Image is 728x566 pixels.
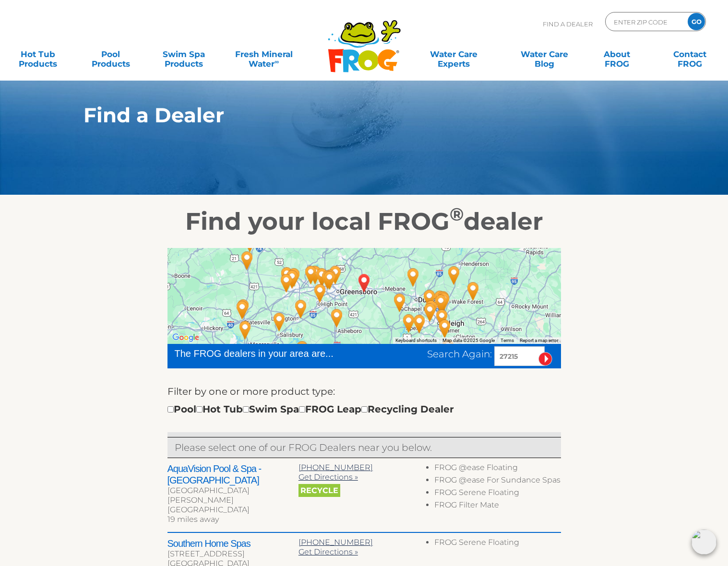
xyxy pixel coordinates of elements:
input: Zip Code Form [613,15,678,29]
a: Water CareExperts [407,45,500,64]
div: Angell's Pools, Inc. - 44 miles away. [290,296,312,322]
a: Terms [501,338,514,343]
p: Find A Dealer [543,12,593,36]
sup: ® [450,203,464,225]
div: Paradise Pools and Spas - 82 miles away. [234,317,256,343]
div: Foothills Pools & Spas - 76 miles away. [236,248,258,273]
div: US-1 Pools - 57 miles away. [443,262,465,288]
div: Creative Pool Builders - 29 miles away. [326,305,348,331]
a: Hot TubProducts [10,45,66,64]
div: Pool Store Of The Pines - 39 miles away. [398,310,420,336]
a: [PHONE_NUMBER] [298,538,373,547]
div: Lake Norman Pool and Spa - 80 miles away. [231,297,253,323]
h1: Find a Dealer [84,104,600,127]
div: Leslie's Poolmart, Inc. # 445 - 46 miles away. [281,266,303,292]
div: Atlantic Solutions, Inc. - 26 miles away. [389,290,411,316]
li: FROG Filter Mate [434,500,561,513]
p: Please select one of our FROG Dealers near you below. [175,440,554,455]
img: Google [170,331,202,344]
div: The FROG dealers in your area are... [175,346,368,361]
span: Recycle [298,484,340,497]
h2: AquaVision Pool & Spa - [GEOGRAPHIC_DATA] [167,463,298,486]
div: [GEOGRAPHIC_DATA][PERSON_NAME] [167,486,298,505]
div: Jacuzzi Hot Tubs of the Triangle - 44 miles away. [408,311,430,337]
div: Rising Sun Pools & Spas - North Raleigh - 52 miles away. [432,287,454,313]
li: FROG Serene Floating [434,538,561,550]
a: [PHONE_NUMBER] [298,463,373,472]
div: Everything Billiards & Spas - Winston Salem - 50 miles away. [275,270,298,296]
li: FROG @ease For Sundance Spas [434,475,561,488]
button: Keyboard shortcuts [395,337,437,344]
a: Fresh MineralWater∞ [228,45,299,64]
sup: ∞ [274,58,279,65]
div: Choice Pool & Spa - 52 miles away. [433,289,455,315]
a: Get Directions » [298,472,358,482]
div: AquaVision Pool & Spa - High Point - 29 miles away. [309,280,331,306]
h2: Southern Home Spas [167,538,298,549]
div: Backyard Leisure Hot Tubs & Pools - Kernersville - 32 miles away. [304,262,326,288]
div: Rising Sun Pools & Spas - Garner - 60 miles away. [434,316,456,342]
div: Leslie's Poolmart, Inc. # 761 - 34 miles away. [300,262,322,288]
div: Epic Hot Tubs & Swim Spas Store - 51 miles away. [430,291,452,317]
a: PoolProducts [83,45,139,64]
label: Filter by one or more product type: [167,384,335,399]
div: Leslie's Poolmart, Inc. # 466 - 50 miles away. [429,287,451,313]
div: Leslie's Poolmart, Inc. # 663 - 22 miles away. [319,267,341,293]
div: Sarver Pools - 70 miles away. [462,278,484,304]
div: Swim N Pool & Spa - 79 miles away. [232,295,254,321]
a: Water CareBlog [516,45,573,64]
div: Rising Sun Pools & Spas - Raleigh - 46 miles away. [420,296,442,322]
div: Paradise Pools & Spas - 23 miles away. [317,267,339,293]
div: Holiday Pools of Winston Salem - 50 miles away. [276,263,298,289]
div: Fun Outdoor Living - Winston Salem - 45 miles away. [283,264,305,290]
li: FROG @ease Floating [434,463,561,475]
div: Leslie's Poolmart, Inc. # 710 - 46 miles away. [419,299,441,325]
div: Pool Hot Tub Swim Spa FROG Leap Recycling Dealer [167,401,454,417]
div: Everything Billiards & Spas - Greensboro - 27 miles away. [311,264,333,290]
li: FROG Serene Floating [434,488,561,500]
a: ContactFROG [662,45,718,64]
div: Parrot Bay Pools & Spas - Benson - 68 miles away. [437,335,459,361]
input: Submit [538,352,552,366]
a: Swim SpaProducts [155,45,212,64]
div: Capitol Pools & Spas, Inc. - 55 miles away. [431,306,453,331]
span: Search Again: [427,348,492,360]
div: Atlantic Spas & Billiards - Raleigh - 43 miles away. [418,286,441,312]
h2: Find your local FROG dealer [69,207,659,236]
div: Epic Hot Tubs & Swim Spas Showroom - 31 miles away. [402,264,424,290]
span: Map data ©2025 Google [442,338,495,343]
div: Southern Home Spas - 22 miles away. [319,266,341,292]
span: 19 miles away [167,515,219,524]
a: Get Directions » [298,547,358,556]
div: [STREET_ADDRESS] [167,549,298,559]
a: Open this area in Google Maps (opens a new window) [170,331,202,344]
img: openIcon [692,530,716,554]
input: GO [688,13,705,30]
div: BURL, NC 27215 [353,270,375,296]
div: Charles Shuler Pool Company - 60 miles away. [268,309,290,335]
div: UWHarrie Pool & Spa - 59 miles away. [291,337,313,363]
div: AquaVision Pool & Spa - Greensboro - 19 miles away. [324,262,346,288]
a: Report a map error [520,338,558,343]
div: [GEOGRAPHIC_DATA] [167,505,298,515]
a: AboutFROG [589,45,645,64]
